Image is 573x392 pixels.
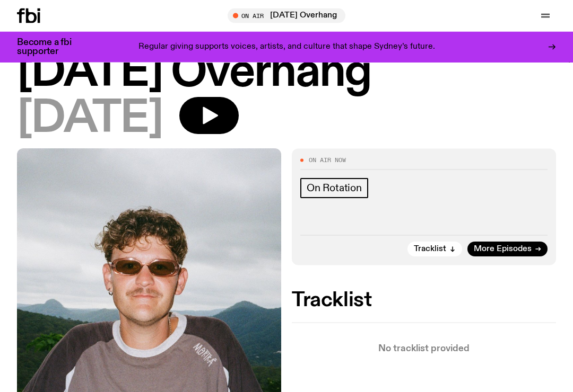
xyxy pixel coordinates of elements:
[309,157,346,163] span: On Air Now
[292,344,556,353] p: No tracklist provided
[228,8,345,23] button: On Air[DATE] Overhang
[17,38,85,56] h3: Become a fbi supporter
[467,242,548,257] a: More Episodes
[414,246,446,254] span: Tracklist
[17,97,162,140] span: [DATE]
[307,183,362,194] span: On Rotation
[474,246,532,254] span: More Episodes
[138,42,435,52] p: Regular giving supports voices, artists, and culture that shape Sydney’s future.
[407,242,462,257] button: Tracklist
[17,51,556,94] h1: [DATE] Overhang
[300,179,368,199] a: On Rotation
[292,291,556,310] h2: Tracklist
